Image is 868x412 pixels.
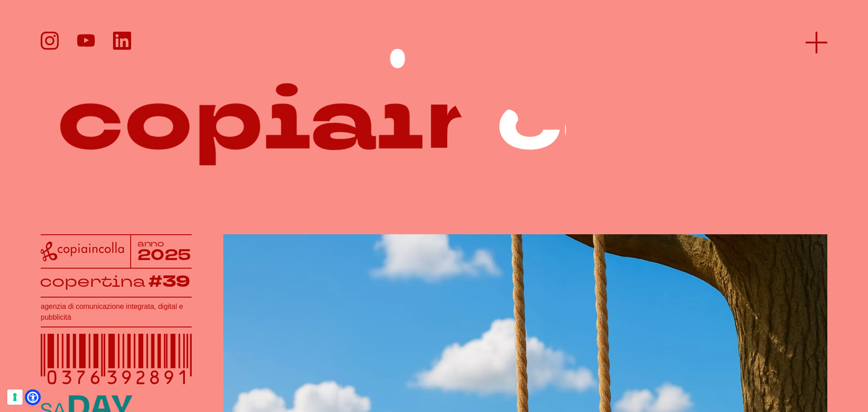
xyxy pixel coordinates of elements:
tspan: copertina [40,271,145,292]
tspan: anno [137,238,165,249]
tspan: 2025 [137,245,192,266]
button: Le tue preferenze relative al consenso per le tecnologie di tracciamento [7,389,23,405]
tspan: #39 [149,270,191,293]
h1: agenzia di comunicazione integrata, digital e pubblicità [41,301,192,323]
a: Open Accessibility Menu [27,392,38,403]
